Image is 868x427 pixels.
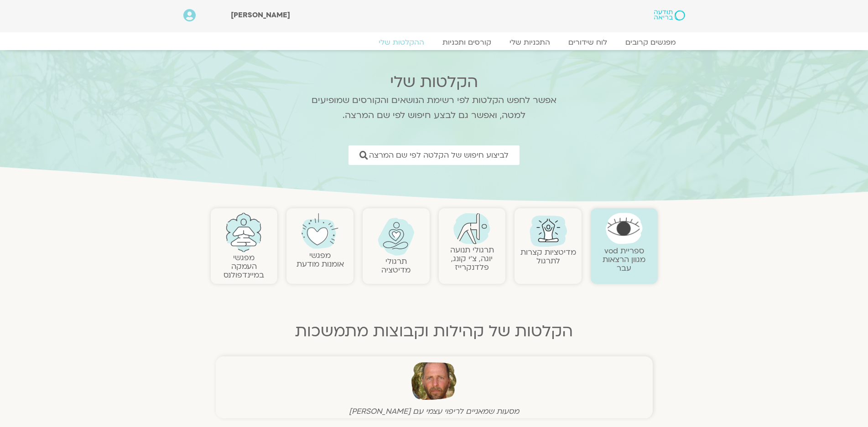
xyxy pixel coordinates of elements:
a: לביצוע חיפוש של הקלטה לפי שם המרצה [348,145,520,165]
a: תרגולי תנועהיוגה, צ׳י קונג, פלדנקרייז [450,245,494,273]
nav: Menu [183,38,685,47]
a: ספריית vodמגוון הרצאות עבר [603,246,645,273]
a: ההקלטות שלי [369,38,433,47]
a: התכניות שלי [500,38,559,47]
a: מדיטציות קצרות לתרגול [520,247,576,266]
a: תרגולימדיטציה [381,256,411,275]
span: [PERSON_NAME] [231,10,290,20]
a: מפגשיאומנות מודעת [296,250,344,269]
span: לביצוע חיפוש של הקלטה לפי שם המרצה [369,151,509,159]
a: לוח שידורים [559,38,616,47]
h2: הקלטות שלי [300,73,569,91]
a: קורסים ותכניות [433,38,500,47]
h2: הקלטות של קהילות וקבוצות מתמשכות [211,322,658,340]
p: אפשר לחפש הקלטות לפי רשימת הנושאים והקורסים שמופיעים למטה, ואפשר גם לבצע חיפוש לפי שם המרצה. [300,93,569,123]
a: מפגשיהעמקה במיינדפולנס [223,252,264,280]
a: מפגשים קרובים [616,38,685,47]
figcaption: מסעות שמאניים לריפוי עצמי עם [PERSON_NAME] [218,406,650,416]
